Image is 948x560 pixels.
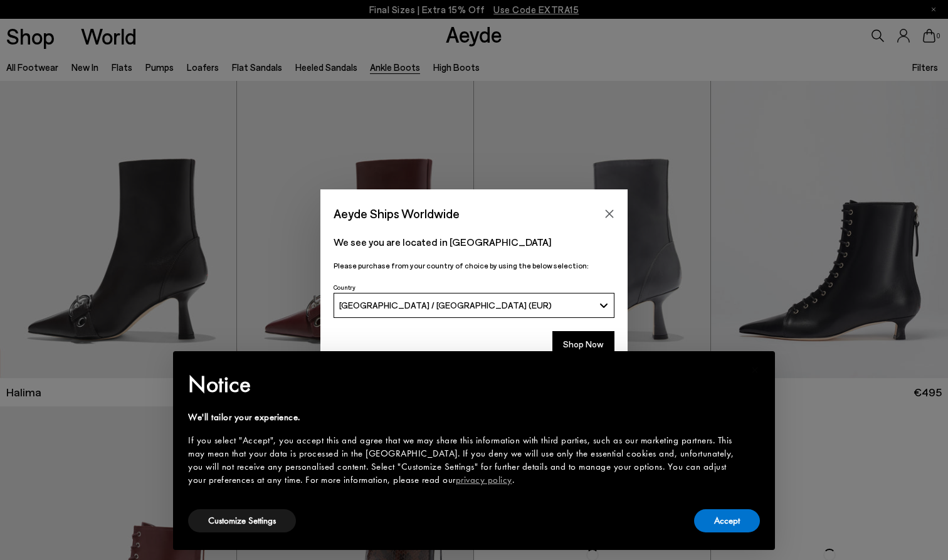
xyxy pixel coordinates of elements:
button: Close [600,204,619,223]
span: [GEOGRAPHIC_DATA] / [GEOGRAPHIC_DATA] (EUR) [339,300,552,310]
button: Customize Settings [188,509,296,532]
p: We see you are located in [GEOGRAPHIC_DATA] [334,235,614,250]
span: Aeyde Ships Worldwide [334,203,460,225]
button: Shop Now [552,331,614,357]
span: Country [334,283,355,291]
button: Close this notice [740,355,770,385]
span: × [751,360,759,379]
p: Please purchase from your country of choice by using the below selection: [334,260,614,272]
a: privacy policy [456,473,512,486]
div: If you select "Accept", you accept this and agree that we may share this information with third p... [188,434,740,487]
div: We'll tailor your experience. [188,411,740,424]
button: Accept [694,509,760,532]
h2: Notice [188,368,740,401]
